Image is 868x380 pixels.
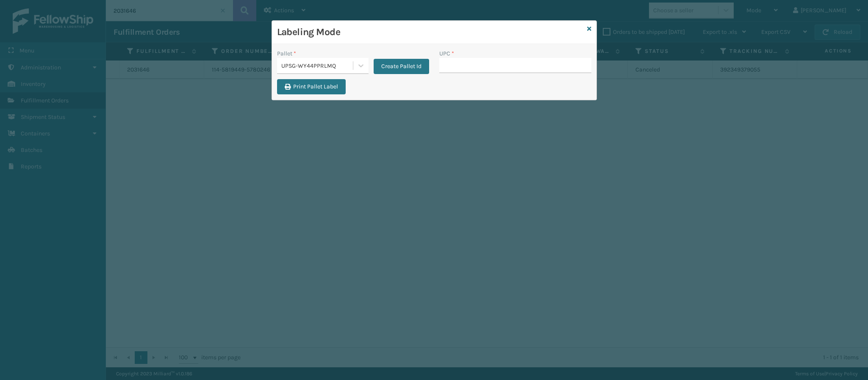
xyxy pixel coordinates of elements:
[281,61,354,70] div: UPSG-WY44PPRLMQ
[439,49,454,58] label: UPC
[374,59,429,74] button: Create Pallet Id
[277,26,584,39] h3: Labeling Mode
[277,79,346,94] button: Print Pallet Label
[277,49,296,58] label: Pallet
